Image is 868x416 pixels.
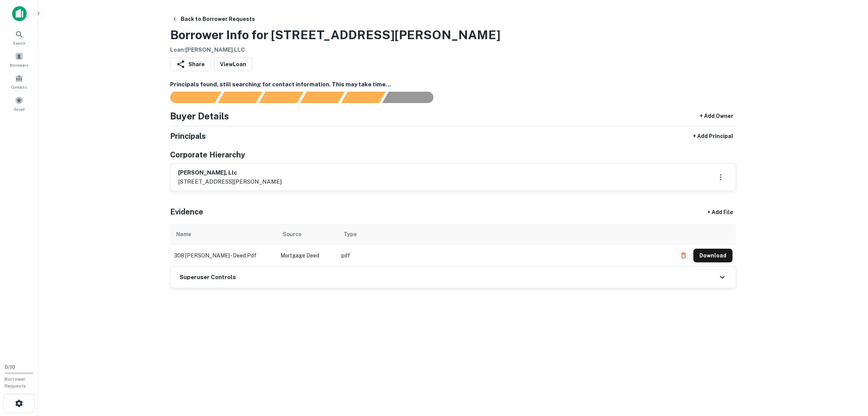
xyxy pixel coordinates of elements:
a: Contacts [2,71,36,92]
a: Saved [2,93,36,114]
button: Download [693,249,733,262]
h3: Borrower Info for [STREET_ADDRESS][PERSON_NAME] [170,26,500,44]
h6: [PERSON_NAME], llc [178,168,282,177]
th: Type [338,224,673,245]
button: + Add Principal [690,129,736,143]
button: Back to Borrower Requests [169,12,258,26]
div: Source [283,230,301,239]
div: + Add File [694,205,747,219]
div: Principals found, still searching for contact information. This may take time... [341,92,385,103]
div: Type [344,230,357,239]
button: Share [170,57,211,71]
img: capitalize-icon.png [12,6,27,21]
h5: Evidence [170,206,203,218]
td: Mortgage Deed [277,245,338,266]
button: Delete file [677,249,690,262]
div: Your request is received and processing... [218,92,262,103]
div: Name [176,230,191,239]
h4: Buyer Details [170,109,229,123]
h5: Corporate Hierarchy [170,149,245,160]
span: Contacts [11,84,27,90]
h5: Principals [170,130,206,142]
div: Sending borrower request to AI... [161,92,218,103]
h6: Principals found, still searching for contact information. This may take time... [170,80,736,89]
span: Saved [14,106,25,112]
span: Borrowers [10,62,28,68]
h6: Loan : [PERSON_NAME] LLC [170,46,500,54]
div: Documents found, AI parsing details... [259,92,303,103]
th: Name [170,224,277,245]
span: Borrower Requests [5,376,26,389]
button: + Add Owner [697,109,736,123]
th: Source [277,224,338,245]
td: 308 [PERSON_NAME] - deed.pdf [170,245,277,266]
td: pdf [338,245,673,266]
span: 0 / 10 [5,364,15,370]
a: Search [2,27,36,48]
div: Principals found, AI now looking for contact information... [300,92,344,103]
div: AI fulfillment process complete. [382,92,443,103]
h6: Superuser Controls [180,273,236,282]
a: Borrowers [2,49,36,70]
a: ViewLoan [214,57,252,71]
span: Search [13,40,25,46]
p: [STREET_ADDRESS][PERSON_NAME] [178,177,282,186]
div: scrollable content [170,224,736,266]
